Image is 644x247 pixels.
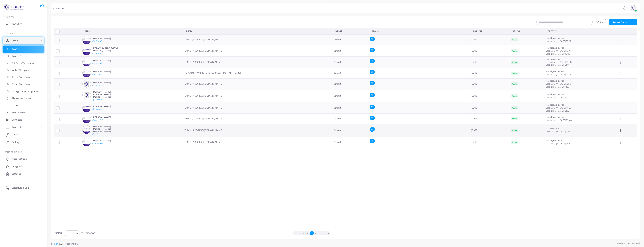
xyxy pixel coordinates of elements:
span: All [370,81,375,85]
label: Per Page [54,231,64,234]
span: Last login: [DATE] 13:17 [546,64,569,66]
span: Has signed in: Yes [546,58,564,60]
input: Search for option [69,231,75,235]
span: Has signed in: Yes [546,46,564,49]
a: Wallet Templates [3,67,44,74]
button: Go to page 3 [310,231,314,235]
span: Last activity: [DATE] 17:29 [546,96,571,99]
span: Version: 1.8.0 [66,243,78,245]
span: Has signed in: No [546,37,564,40]
span: Gallery [12,141,19,144]
a: Schedule a Call [3,184,44,192]
div: Created [473,30,506,32]
div: Email [186,30,327,32]
span: Has signed in: Yes [546,103,564,106]
span: Profiles [12,48,20,51]
span: Active [511,82,518,85]
td: Default [331,137,368,147]
span: Products [12,126,22,129]
td: [DATE] [469,90,508,102]
td: [DATE] [469,114,508,124]
h6: [PERSON_NAME] [92,37,120,40]
div: User [84,30,179,32]
img: avatar [82,80,91,88]
h6: [PERSON_NAME] [92,139,120,142]
a: @q48pp6p2 [92,99,103,101]
span: Last login: [DATE] 17:38 [546,85,569,88]
ul: Pagination [95,231,528,235]
span: Analytics [12,22,22,26]
div: Teams [372,30,465,32]
button: Go to page 5 [318,231,322,235]
td: [DATE] [469,137,508,147]
td: [EMAIL_ADDRESS][DOMAIN_NAME] [182,90,331,102]
span: Integrations [12,165,26,168]
a: Gallery [3,138,44,146]
img: logo [3,4,24,10]
a: @8owsh5rf [92,119,103,121]
span: INSIGHTS [4,16,14,18]
img: avatar [82,36,91,44]
a: Profiles [3,46,44,53]
span: Last activity: [DATE] 15:21 [546,130,571,133]
h6: [PERSON_NAME] [92,116,120,118]
span: Schedule a Call [12,186,29,189]
a: Analytics [3,20,44,28]
a: @f6yba1ll [92,84,101,86]
a: @g7rmpa15 [92,73,103,75]
span: Active [511,72,518,75]
button: Go to page 2 [306,231,310,235]
span: Active [511,141,518,144]
span: Has signed in: No [546,93,564,96]
span: 20 to 30 of 48 [81,232,95,235]
a: Form Templates [3,74,44,81]
span: All [370,116,375,120]
a: QR Code Templates [3,60,44,67]
img: avatar [82,58,91,66]
span: All [370,48,375,52]
button: Go to page 4 [314,231,318,235]
a: Teams [3,102,44,109]
span: Profiles [12,39,20,42]
span: Last activity: [DATE] 15:21 [546,142,571,145]
button: Go to first page [293,231,297,235]
button: Go to previous page [297,231,301,235]
button: Filters [595,19,607,25]
a: Settings [3,170,44,178]
span: Active [511,49,518,52]
td: Default [331,45,368,57]
td: [EMAIL_ADDRESS][DOMAIN_NAME] [182,102,331,114]
a: @s3opybw7 [92,62,103,64]
span: Active [511,117,518,120]
a: Products [3,123,44,131]
span: Active [511,106,518,109]
td: [DATE] [469,57,508,68]
a: @vxtjqcid [92,52,101,54]
button: Go to next page [322,231,326,235]
a: Links [3,131,44,138]
td: Default [331,114,368,124]
span: 10 [67,231,69,235]
img: avatar [82,125,91,134]
span: Has signed in: No [546,116,564,118]
td: Default [331,34,368,45]
h6: [PERSON_NAME] [PERSON_NAME] [PERSON_NAME] [92,125,120,133]
th: Action [617,28,637,34]
a: @rsir7vsz [92,133,101,135]
span: All [370,127,375,132]
span: Form Templates [12,76,31,79]
span: QR Code Templates [12,62,34,65]
span: ENTITIES [4,33,13,35]
td: [PERSON_NAME][EMAIL_ADDRESS][DOMAIN_NAME] [182,68,331,78]
td: [DATE] [469,102,508,114]
span: All [370,37,375,41]
span: © [51,242,78,246]
a: Email Templates [3,81,44,88]
span: Last activity: [DATE] 18:08 [546,61,572,63]
a: Profile Templates [3,53,44,60]
span: Active [511,38,518,41]
img: avatar [82,47,91,55]
span: Active [511,61,518,64]
a: Integrations [3,163,44,170]
span: 2025 [59,242,63,246]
